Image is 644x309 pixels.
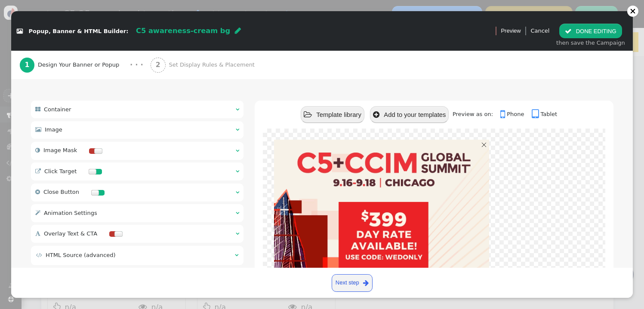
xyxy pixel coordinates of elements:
[44,210,97,216] span: Animation Settings
[35,231,40,236] span: 
[453,111,499,117] span: Preview as on:
[112,210,117,216] span: 
[46,252,116,258] span: HTML Source (advanced)
[556,39,625,47] div: then save the Campaign
[236,107,239,112] span: 
[236,127,239,132] span: 
[501,24,521,38] a: Preview
[151,51,273,79] a: 2 Set Display Rules & Placement
[236,168,239,174] span: 
[25,61,29,69] b: 1
[116,189,121,195] span: 
[35,127,41,132] span: 
[373,111,379,119] span: 
[43,189,79,195] span: Close Button
[236,190,239,195] span: 
[35,147,40,153] span: 
[44,230,97,237] span: Overlay Text & CTA
[169,61,258,69] span: Set Display Rules & Placement
[236,148,239,153] span: 
[500,111,530,117] a: Phone
[20,51,151,79] a: 1 Design Your Banner or Popup · · ·
[500,109,507,120] span: 
[44,168,77,174] span: Click Target
[304,111,312,119] span: 
[235,27,241,34] span: 
[29,28,129,34] span: Popup, Banner & HTML Builder:
[301,106,364,123] button: Template library
[38,61,123,69] span: Design Your Banner or Popup
[565,28,572,34] span: 
[532,111,558,117] a: Tablet
[501,27,521,35] span: Preview
[130,60,143,70] div: · · ·
[45,126,62,133] span: Image
[43,147,77,153] span: Image Mask
[235,252,238,258] span: 
[530,28,549,34] a: Cancel
[363,278,369,288] span: 
[136,27,230,35] span: C5 awareness-cream bg
[35,189,40,195] span: 
[35,107,40,112] span: 
[134,231,139,236] span: 
[35,168,41,174] span: 
[156,61,160,69] b: 2
[114,147,119,153] span: 
[236,210,239,216] span: 
[36,252,42,258] span: 
[370,106,449,123] button: Add to your templates
[17,28,23,34] span: 
[532,109,541,120] span: 
[559,24,622,38] button: DONE EDITING
[332,274,373,292] a: Next step
[236,231,239,236] span: 
[114,168,119,174] span: 
[35,210,40,216] span: 
[77,127,82,132] span: 
[44,106,71,113] span: Container
[86,107,91,112] span: 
